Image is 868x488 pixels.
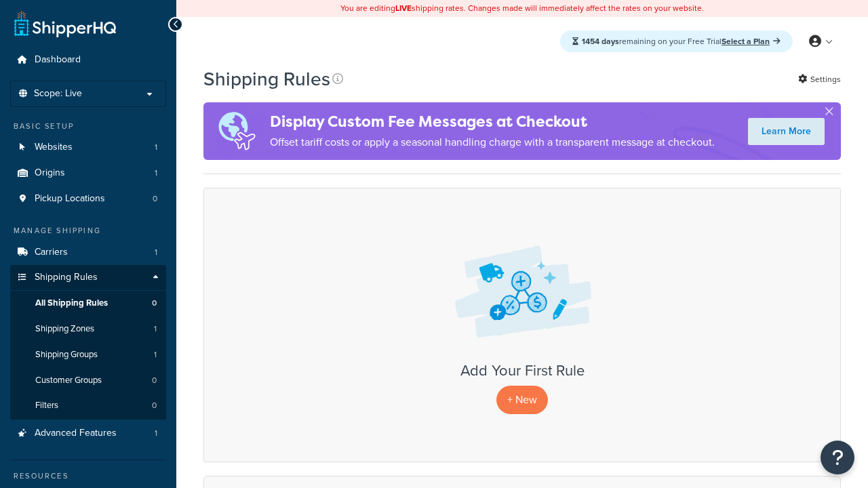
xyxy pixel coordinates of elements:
[10,317,166,342] li: Shipping Zones
[203,102,270,160] img: duties-banner-06bc72dcb5fe05cb3f9472aba00be2ae8eb53ab6f0d8bb03d382ba314ac3c341.png
[35,142,73,153] span: Websites
[10,421,166,446] li: Advanced Features
[748,118,825,145] a: Learn More
[10,368,166,393] a: Customer Groups 0
[10,265,166,420] li: Shipping Rules
[10,161,166,186] a: Origins 1
[155,247,157,258] span: 1
[35,54,81,66] span: Dashboard
[582,35,619,47] strong: 1454 days
[152,375,157,386] span: 0
[10,421,166,446] a: Advanced Features 1
[10,291,166,316] li: All Shipping Rules
[10,393,166,418] li: Filters
[152,298,157,309] span: 0
[10,225,166,237] div: Manage Shipping
[10,186,166,211] li: Pickup Locations
[10,186,166,211] a: Pickup Locations 0
[35,298,108,309] span: All Shipping Rules
[10,342,166,367] li: Shipping Groups
[35,375,102,386] span: Customer Groups
[10,161,166,186] li: Origins
[10,317,166,342] a: Shipping Zones 1
[10,291,166,316] a: All Shipping Rules 0
[10,368,166,393] li: Customer Groups
[14,10,116,37] a: ShipperHQ Home
[154,323,157,335] span: 1
[35,323,94,335] span: Shipping Zones
[155,428,157,439] span: 1
[155,142,157,153] span: 1
[35,400,58,411] span: Filters
[395,2,412,14] b: LIVE
[10,265,166,290] a: Shipping Rules
[35,272,98,283] span: Shipping Rules
[560,30,793,52] div: remaining on your Free Trial
[10,393,166,418] a: Filters 0
[35,349,98,361] span: Shipping Groups
[10,135,166,160] li: Websites
[10,47,166,73] a: Dashboard
[10,135,166,160] a: Websites 1
[35,247,68,258] span: Carriers
[35,167,65,179] span: Origins
[798,70,841,89] a: Settings
[722,35,781,47] a: Select a Plan
[10,240,166,265] a: Carriers 1
[270,110,715,133] h4: Display Custom Fee Messages at Checkout
[10,342,166,367] a: Shipping Groups 1
[34,88,82,100] span: Scope: Live
[821,441,854,474] button: Open Resource Center
[35,428,117,439] span: Advanced Features
[10,470,166,482] div: Resources
[155,167,157,179] span: 1
[152,400,157,411] span: 0
[496,386,548,413] p: + New
[270,133,715,152] p: Offset tariff costs or apply a seasonal handling charge with a transparent message at checkout.
[203,66,330,92] h1: Shipping Rules
[10,240,166,265] li: Carriers
[154,349,157,361] span: 1
[218,363,827,379] h3: Add Your First Rule
[153,193,157,205] span: 0
[35,193,105,205] span: Pickup Locations
[10,121,166,132] div: Basic Setup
